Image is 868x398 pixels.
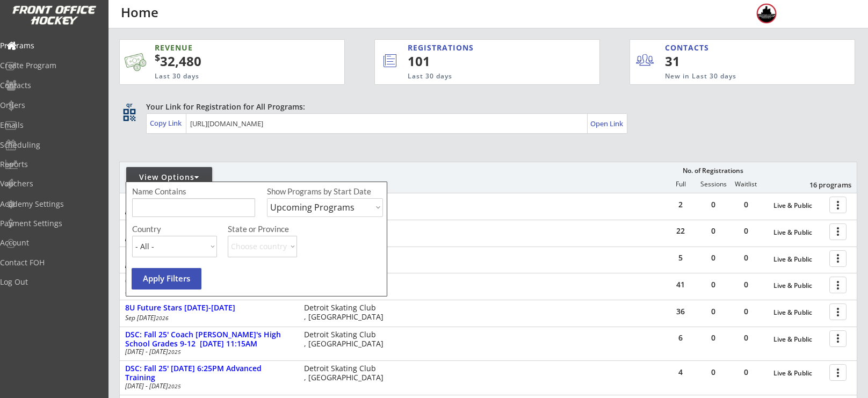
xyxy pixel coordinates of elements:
[168,348,181,356] em: 2025
[122,102,135,108] div: qr
[664,201,697,208] div: 2
[664,368,697,376] div: 4
[773,370,824,377] div: Live & Public
[267,187,381,196] div: Show Programs by Start Date
[304,330,388,349] div: Detroit Skating Club , [GEOGRAPHIC_DATA]
[132,268,201,290] button: Apply Filters
[156,314,169,322] em: 2026
[304,303,388,322] div: Detroit Skating Club , [GEOGRAPHIC_DATA]
[168,382,181,390] em: 2025
[590,116,624,131] a: Open Link
[665,52,731,70] div: 31
[664,334,697,342] div: 6
[125,288,290,294] div: Sep [DATE]
[773,309,824,316] div: Live & Public
[664,281,697,288] div: 41
[697,368,729,376] div: 0
[125,349,290,355] div: [DATE] - [DATE]
[664,254,697,262] div: 5
[730,254,762,262] div: 0
[773,336,824,343] div: Live & Public
[829,250,847,267] button: more_vert
[730,308,762,315] div: 0
[697,180,729,188] div: Sessions
[304,364,388,382] div: Detroit Skating Club , [GEOGRAPHIC_DATA]
[730,227,762,235] div: 0
[125,383,290,389] div: [DATE] - [DATE]
[408,52,563,70] div: 101
[125,364,293,382] div: DSC: Fall 25' [DATE] 6:25PM Advanced Training
[664,180,697,188] div: Full
[829,303,847,320] button: more_vert
[155,42,292,53] div: REVENUE
[150,118,184,128] div: Copy Link
[132,187,217,196] div: Name Contains
[125,315,290,321] div: Sep [DATE]
[155,52,310,70] div: 32,480
[697,227,729,235] div: 0
[679,167,746,175] div: No. of Registrations
[829,364,847,381] button: more_vert
[664,308,697,315] div: 36
[773,282,824,290] div: Live & Public
[125,250,293,259] div: DSC: Fall 25' [DATE] 5:10PM
[125,223,293,233] div: DSC: Fall 25' [DATE] 5:10PM
[125,303,293,313] div: 8U Future Stars [DATE]-[DATE]
[697,334,729,342] div: 0
[697,254,729,262] div: 0
[697,308,729,315] div: 0
[146,102,824,112] div: Your Link for Registration for All Programs:
[730,368,762,376] div: 0
[125,277,293,286] div: 6U Future Stars [DATE]-[DATE]
[773,202,824,209] div: Live & Public
[228,225,381,233] div: State or Province
[795,180,851,190] div: 16 programs
[729,180,762,188] div: Waitlist
[730,201,762,208] div: 0
[155,51,160,64] sup: $
[155,72,292,81] div: Last 30 days
[132,225,217,233] div: Country
[730,281,762,288] div: 0
[697,201,729,208] div: 0
[125,262,290,268] div: [DATE] - [DATE]
[730,334,762,342] div: 0
[408,42,550,53] div: REGISTRATIONS
[125,330,293,349] div: DSC: Fall 25' Coach [PERSON_NAME]'s High School Grades 9-12 [DATE] 11:15AM
[125,197,293,206] div: Fall 2025 Walk-On Opportunities
[125,235,290,241] div: [DATE] - [DATE]
[664,227,697,235] div: 22
[665,42,714,53] div: CONTACTS
[665,72,805,81] div: New in Last 30 days
[829,223,847,240] button: more_vert
[829,197,847,213] button: more_vert
[590,119,624,128] div: Open Link
[121,107,138,123] button: qr_code
[829,330,847,347] button: more_vert
[126,172,212,183] div: View Options
[408,72,555,81] div: Last 30 days
[773,229,824,236] div: Live & Public
[125,208,290,214] div: [DATE] - [DATE]
[773,256,824,263] div: Live & Public
[697,281,729,288] div: 0
[829,277,847,293] button: more_vert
